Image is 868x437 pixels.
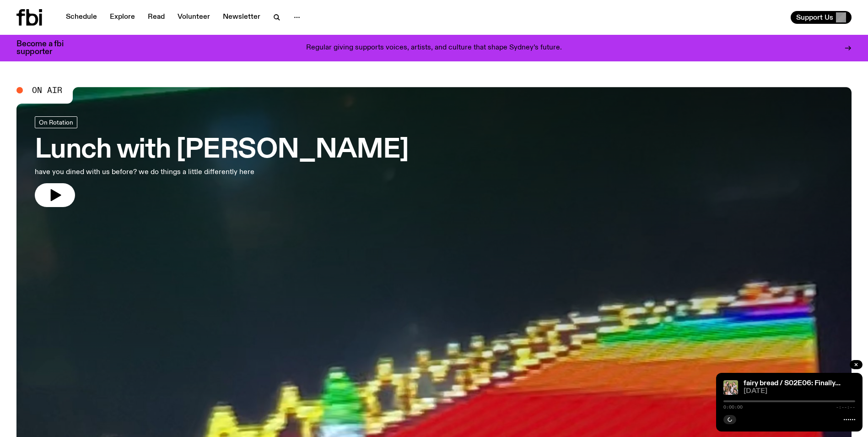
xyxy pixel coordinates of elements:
[744,380,841,387] a: fairy bread / S02E06: Finally...
[723,405,743,410] span: 0:00:00
[16,40,75,56] h3: Become a fbi supporter
[104,11,140,24] a: Explore
[723,380,738,395] img: A picture of six girls (the members of girl group PURPLE KISS) sitting on grass. Jim's face has b...
[60,11,102,24] a: Schedule
[744,388,855,395] span: [DATE]
[35,167,269,178] p: have you dined with us before? we do things a little differently here
[836,405,855,410] span: -:--:--
[39,119,73,126] span: On Rotation
[306,44,562,52] p: Regular giving supports voices, artists, and culture that shape Sydney’s future.
[142,11,170,24] a: Read
[796,13,833,22] span: Support Us
[35,116,409,207] a: Lunch with [PERSON_NAME]have you dined with us before? we do things a little differently here
[791,11,852,24] button: Support Us
[35,116,77,128] a: On Rotation
[172,11,216,24] a: Volunteer
[217,11,266,24] a: Newsletter
[35,137,409,163] h3: Lunch with [PERSON_NAME]
[32,86,62,94] span: On Air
